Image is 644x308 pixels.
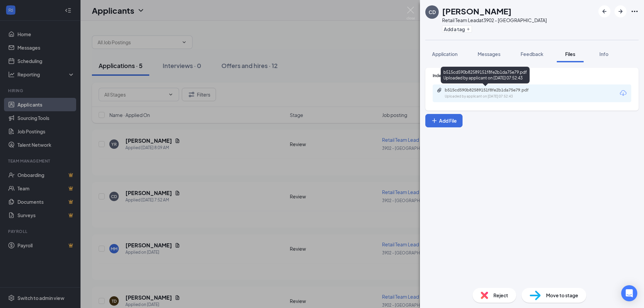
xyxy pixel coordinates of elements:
[442,17,547,23] div: Retail Team Lead at 3902 - [GEOGRAPHIC_DATA]
[431,117,438,124] svg: Plus
[493,292,508,299] span: Reject
[614,5,627,17] button: ArrowRight
[432,51,458,57] span: Application
[433,73,631,78] div: Indeed Resume
[442,5,512,17] h1: [PERSON_NAME]
[619,89,627,97] svg: Download
[437,87,442,93] svg: Paperclip
[621,285,637,301] div: Open Intercom Messenger
[445,94,545,99] div: Uploaded by applicant on [DATE] 07:52:43
[598,5,610,17] button: ArrowLeftNew
[466,27,470,31] svg: Plus
[631,7,639,15] svg: Ellipses
[441,67,530,83] div: b515cd590b82589151f8fe2b1da75e79.pdf Uploaded by applicant on [DATE] 07:52:43
[478,51,500,57] span: Messages
[600,7,608,15] svg: ArrowLeftNew
[546,292,578,299] span: Move to stage
[521,51,543,57] span: Feedback
[437,87,545,99] a: Paperclipb515cd590b82589151f8fe2b1da75e79.pdfUploaded by applicant on [DATE] 07:52:43
[565,51,575,57] span: Files
[616,7,625,15] svg: ArrowRight
[599,51,608,57] span: Info
[425,114,463,127] button: Add FilePlus
[442,25,472,33] button: PlusAdd a tag
[445,87,539,93] div: b515cd590b82589151f8fe2b1da75e79.pdf
[429,9,436,15] div: CD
